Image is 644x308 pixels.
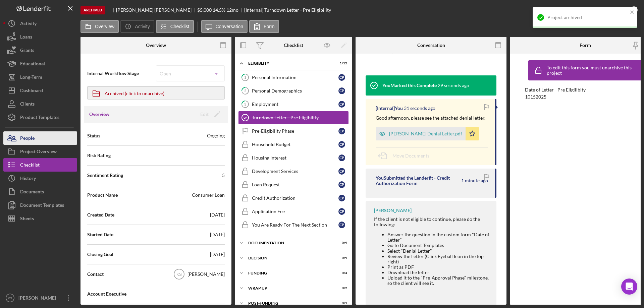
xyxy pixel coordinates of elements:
label: Overview [95,24,114,29]
div: C P [338,181,345,188]
div: Documents [20,185,44,200]
span: Status [87,132,100,139]
div: Activity [20,17,37,32]
span: Created Date [87,211,114,218]
label: Form [264,24,275,29]
time: 2025-10-15 19:57 [404,106,435,111]
time: 2025-10-15 19:56 [461,178,488,183]
text: KS [8,296,12,300]
time: 2025-10-15 19:57 [438,83,469,88]
div: Decision [248,256,330,260]
div: Open Intercom Messenger [621,279,637,295]
a: Document Templates [3,198,77,212]
button: Checklist [3,158,77,172]
button: Dashboard [3,84,77,97]
span: Risk Rating [87,152,111,159]
div: [DATE] [210,251,225,258]
span: Sentiment Rating [87,172,123,179]
button: People [3,131,77,145]
a: Application FeeCP [238,205,349,218]
div: Eligiblity [248,61,330,65]
div: C P [338,128,345,134]
div: 1 / 12 [335,61,347,65]
div: Credit Authorization [252,195,338,201]
div: Overview [146,43,166,48]
div: Project archived [547,15,628,20]
li: Select "Denial Letter" [387,248,490,254]
span: Account Executive [87,291,126,297]
div: Housing Interest [252,155,338,161]
a: Product Templates [3,111,77,124]
div: Personal Demographics [252,88,338,94]
div: Conversation [417,43,445,48]
span: Closing Goal [87,251,113,258]
a: You Are Ready For The Next SectionCP [238,218,349,232]
a: Housing InterestCP [238,151,349,165]
div: If the client is not eligible to continue, please do the following: [374,217,490,227]
div: [DATE] [210,231,225,238]
div: C P [338,141,345,148]
li: Upload it to the "Pre-Approval Phase" milestone, so the client will see it. [387,275,490,286]
div: 0 / 2 [335,286,347,290]
div: [DATE] [210,211,225,218]
button: Archived (click to unarchive) [87,86,225,100]
div: C P [338,87,345,94]
button: [PERSON_NAME] Denial Letter.pdf [376,127,479,140]
div: Dashboard [20,84,43,99]
div: You Submitted the Lenderfit - Credit Authorization Form [376,175,460,186]
span: Started Date [87,231,113,238]
div: Sheets [20,212,34,227]
button: Activity [3,17,77,30]
li: Download the letter [387,270,490,275]
li: Print as PDF [387,264,490,270]
div: Wrap up [248,286,330,290]
label: Conversation [216,24,244,29]
span: Internal Workflow Stage [87,70,156,77]
div: Checklist [20,158,40,173]
div: 0 / 9 [335,241,347,245]
button: Activity [120,20,154,33]
tspan: 3 [244,102,246,106]
div: Clients [20,97,35,112]
button: Clients [3,97,77,111]
div: Loans [20,30,32,45]
button: Grants [3,44,77,57]
div: Mark Incomplete [590,3,626,17]
div: Form [580,43,591,48]
div: C P [338,101,345,108]
div: Long-Term [20,70,42,85]
div: Employment [252,102,338,107]
a: Loans [3,30,77,44]
div: [Internal] Turndown Letter - Pre Eligibility [244,7,331,13]
div: You Are Ready For The Next Section [252,222,338,228]
div: You Marked this Complete [382,83,437,88]
button: Sheets [3,212,77,225]
div: Funding [248,271,330,275]
button: History [3,172,77,185]
div: Archived (click to unarchive) [105,87,164,99]
label: Checklist [170,24,190,29]
span: Product Name [87,192,118,198]
div: Educational [20,57,45,72]
div: [PERSON_NAME] [374,208,412,213]
button: Overview [80,20,119,33]
div: Turndown Letter - Pre Eligibility [252,115,348,120]
li: Answer the question in the custom form "Date of Letter" [387,232,490,243]
button: Checklist [156,20,194,33]
div: Consumer Loan [192,192,225,198]
div: Edit [200,109,209,119]
div: Application Fee [252,209,338,214]
button: Long-Term [3,70,77,84]
button: close [630,9,635,16]
span: Move Documents [392,153,429,159]
a: Household BudgetCP [238,138,349,151]
div: History [20,172,36,187]
div: C P [338,222,345,228]
div: Documentation [248,241,330,245]
div: Development Services [252,169,338,174]
div: C P [338,195,345,201]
